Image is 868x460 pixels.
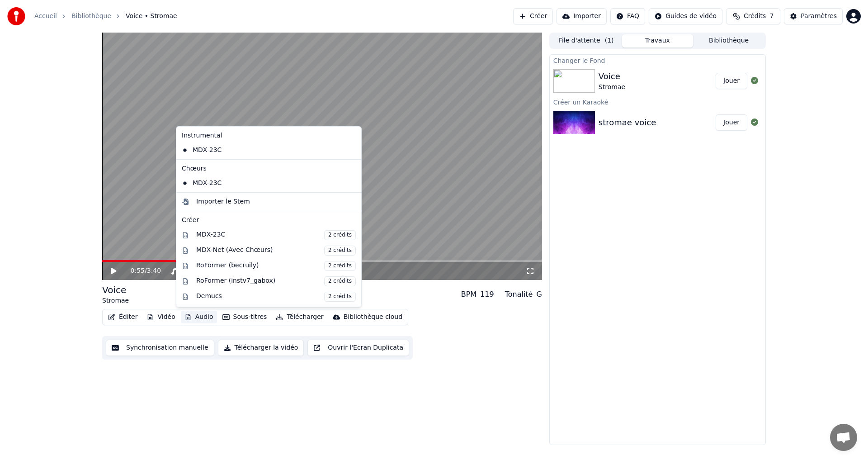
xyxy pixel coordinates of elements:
[744,12,766,21] span: Crédits
[513,8,553,24] button: Créer
[196,276,356,286] div: RoFormer (instv7_gabox)
[480,289,494,300] div: 119
[830,424,857,451] div: Ouvrir le chat
[102,296,129,305] div: Stromae
[536,289,542,300] div: G
[599,83,625,92] div: Stromae
[605,36,614,45] span: ( 1 )
[344,313,402,322] div: Bibliothèque cloud
[716,114,747,131] button: Jouer
[219,311,271,323] button: Sous-titres
[461,289,476,300] div: BPM
[34,12,57,21] a: Accueil
[324,276,356,286] span: 2 crédits
[693,34,764,47] button: Bibliothèque
[324,292,356,302] span: 2 crédits
[505,289,533,300] div: Tonalité
[324,230,356,240] span: 2 crédits
[726,8,780,24] button: Crédits7
[307,340,409,356] button: Ouvrir l'Ecran Duplicata
[178,161,359,176] div: Chœurs
[131,266,152,275] div: /
[34,12,177,21] nav: breadcrumb
[716,73,747,89] button: Jouer
[272,311,327,323] button: Télécharger
[181,311,217,323] button: Audio
[599,116,656,129] div: stromae voice
[147,266,161,275] span: 3:40
[550,96,765,107] div: Créer un Karaoké
[649,8,722,24] button: Guides de vidéo
[801,12,837,21] div: Paramètres
[143,311,179,323] button: Vidéo
[196,246,356,256] div: MDX-Net (Avec Chœurs)
[769,12,774,21] span: 7
[610,8,645,24] button: FAQ
[196,197,250,206] div: Importer le Stem
[550,55,765,66] div: Changer le Fond
[784,8,843,24] button: Paramètres
[126,12,177,21] span: Voice • Stromae
[551,34,622,47] button: File d'attente
[104,311,141,323] button: Éditer
[196,292,356,302] div: Demucs
[599,70,625,83] div: Voice
[196,230,356,240] div: MDX-23C
[131,266,145,275] span: 0:55
[557,8,607,24] button: Importer
[102,284,129,296] div: Voice
[178,128,359,143] div: Instrumental
[178,143,346,157] div: MDX-23C
[622,34,693,47] button: Travaux
[178,176,346,190] div: MDX-23C
[7,7,25,25] img: youka
[324,246,356,256] span: 2 crédits
[71,12,111,21] a: Bibliothèque
[182,216,356,225] div: Créer
[218,340,304,356] button: Télécharger la vidéo
[196,261,356,271] div: RoFormer (becruily)
[106,340,214,356] button: Synchronisation manuelle
[324,261,356,271] span: 2 crédits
